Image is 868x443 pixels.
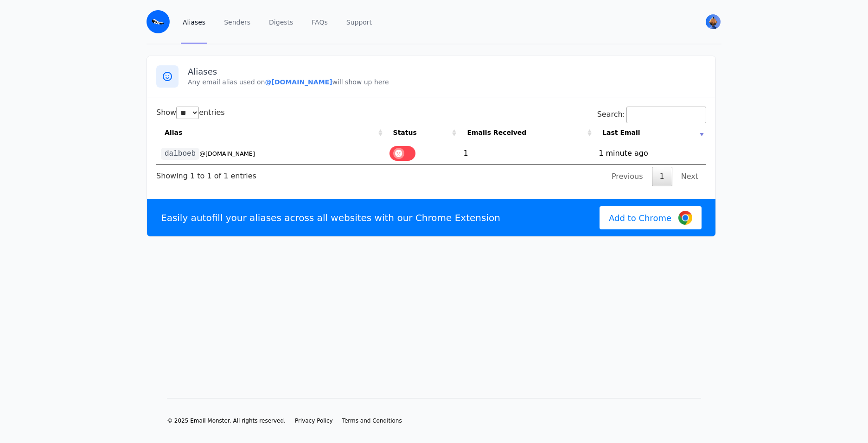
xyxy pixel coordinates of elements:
[199,150,255,157] small: @[DOMAIN_NAME]
[295,417,333,424] a: Privacy Policy
[342,418,402,424] span: Terms and Conditions
[161,148,199,160] code: dalboeb
[147,10,170,33] img: Email Monster
[459,142,594,165] td: 1
[594,142,706,165] td: 1 minute ago
[265,78,332,86] b: @[DOMAIN_NAME]
[678,211,692,225] img: Google Chrome Logo
[600,206,702,229] a: Add to Chrome
[156,123,385,142] th: Alias: activate to sort column ascending
[167,417,286,424] li: © 2025 Email Monster. All rights reserved.
[652,167,672,186] a: 1
[342,417,402,424] a: Terms and Conditions
[705,13,721,30] button: User menu
[161,211,500,224] p: Easily autofill your aliases across all websites with our Chrome Extension
[594,123,706,142] th: Last Email: activate to sort column ascending
[609,212,671,224] span: Add to Chrome
[626,107,706,123] input: Search:
[176,107,199,119] select: Showentries
[295,418,333,424] span: Privacy Policy
[604,167,651,186] a: Previous
[706,14,721,29] img: awds's Avatar
[188,66,706,77] h3: Aliases
[156,165,256,182] div: Showing 1 to 1 of 1 entries
[459,123,594,142] th: Emails Received: activate to sort column ascending
[385,123,459,142] th: Status: activate to sort column ascending
[673,167,706,186] a: Next
[597,110,706,119] label: Search:
[156,108,225,117] label: Show entries
[188,77,706,87] p: Any email alias used on will show up here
